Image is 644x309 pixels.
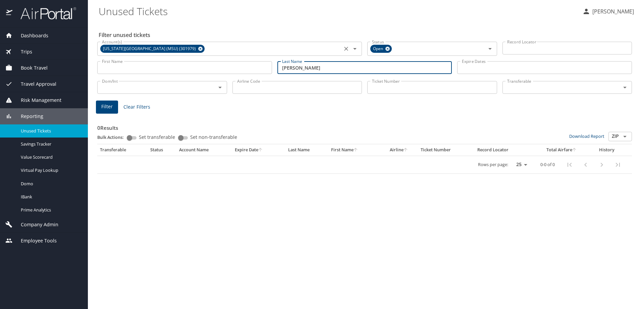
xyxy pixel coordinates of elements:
span: Savings Tracker [21,141,80,147]
div: Transferable [100,147,145,153]
select: rows per page [511,160,530,170]
button: sort [354,148,358,152]
span: Employee Tools [12,237,57,244]
span: Set non-transferable [190,135,237,140]
th: History [590,144,624,156]
span: Domo [21,181,80,187]
span: Virtual Pay Lookup [21,167,80,173]
th: First Name [328,144,380,156]
span: Dashboards [12,32,48,39]
button: Open [215,83,225,92]
button: Open [350,44,360,53]
th: Ticket Number [418,144,475,156]
span: Risk Management [12,96,61,104]
h2: Filter unused tickets [99,30,633,40]
a: Download Report [569,133,604,139]
button: Open [620,132,630,141]
span: Filter [101,103,113,111]
button: sort [258,148,263,152]
th: Last Name [285,144,328,156]
th: Account Name [176,144,232,156]
p: Rows per page: [478,162,508,167]
span: Company Admin [12,221,58,228]
th: Record Locator [475,144,533,156]
button: sort [404,148,408,152]
button: Open [620,83,630,92]
span: Reporting [12,113,43,120]
img: icon-airportal.png [6,7,13,20]
p: [PERSON_NAME] [590,7,634,15]
button: [PERSON_NAME] [580,5,637,17]
button: Open [485,44,495,53]
span: Clear Filters [123,103,150,111]
span: [US_STATE][GEOGRAPHIC_DATA] (MSU) (301979) [100,45,200,52]
img: airportal-logo.png [13,7,76,20]
span: Value Scorecard [21,154,80,160]
button: Clear [341,44,351,53]
span: Set transferable [139,135,175,140]
h1: Unused Tickets [99,1,577,22]
button: sort [572,148,577,152]
h3: 0 Results [97,120,632,132]
span: Book Travel [12,64,48,72]
span: IBank [21,194,80,200]
div: Open [370,45,392,53]
th: Airline [380,144,418,156]
p: 0-0 of 0 [540,162,555,167]
th: Status [148,144,176,156]
table: custom pagination table [97,144,632,174]
button: Clear Filters [121,101,153,113]
th: Total Airfare [533,144,590,156]
p: Bulk Actions: [97,134,129,140]
span: Travel Approval [12,80,56,88]
span: Trips [12,48,32,55]
span: Unused Tickets [21,128,80,134]
div: [US_STATE][GEOGRAPHIC_DATA] (MSU) (301979) [100,45,205,53]
span: Prime Analytics [21,207,80,213]
span: Open [370,45,387,52]
th: Expire Date [232,144,285,156]
button: Filter [96,101,118,114]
